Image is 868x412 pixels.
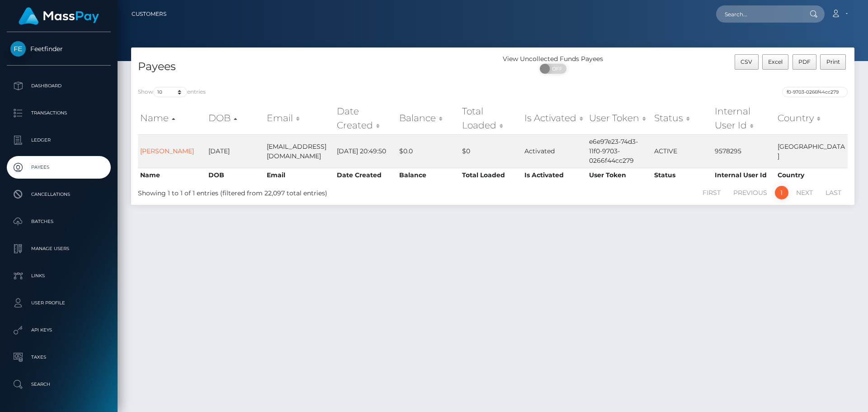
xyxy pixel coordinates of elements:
th: Balance: activate to sort column ascending [397,102,460,134]
p: Manage Users [10,242,107,256]
a: API Keys [7,319,111,341]
button: Excel [762,54,789,70]
span: Feetfinder [7,45,111,53]
h4: Payees [138,59,486,75]
th: Total Loaded [460,168,522,182]
a: Dashboard [7,75,111,97]
th: Name: activate to sort column ascending [138,102,206,134]
span: CSV [741,58,752,65]
th: DOB [206,168,264,182]
th: DOB: activate to sort column descending [206,102,264,134]
a: Links [7,265,111,287]
td: $0.0 [397,134,460,168]
div: Showing 1 to 1 of 1 entries (filtered from 22,097 total entries) [138,185,426,198]
td: [EMAIL_ADDRESS][DOMAIN_NAME] [264,134,335,168]
th: Internal User Id [712,168,775,182]
span: Print [826,58,840,65]
th: Date Created [335,168,397,182]
th: Internal User Id: activate to sort column ascending [712,102,775,134]
select: Showentries [153,87,187,97]
td: [DATE] [206,134,264,168]
a: Search [7,373,111,396]
p: Cancellations [10,188,107,201]
td: e6e97e23-74d3-11f0-9703-0266f44cc279 [587,134,652,168]
button: PDF [793,54,817,70]
a: 1 [775,186,788,199]
img: Feetfinder [10,41,26,57]
th: User Token: activate to sort column ascending [587,102,652,134]
div: View Uncollected Funds Payees [493,54,613,64]
th: Status [652,168,712,182]
a: Manage Users [7,237,111,260]
p: Transactions [10,106,107,120]
th: Status: activate to sort column ascending [652,102,712,134]
td: Activated [522,134,587,168]
th: Is Activated [522,168,587,182]
input: Search... [716,5,801,23]
td: [DATE] 20:49:50 [335,134,397,168]
td: 9578295 [712,134,775,168]
th: Date Created: activate to sort column ascending [335,102,397,134]
td: [GEOGRAPHIC_DATA] [775,134,848,168]
span: Excel [768,58,783,65]
p: Batches [10,215,107,228]
img: MassPay Logo [19,7,99,25]
p: Search [10,378,107,391]
a: Taxes [7,346,111,369]
th: Country: activate to sort column ascending [775,102,848,134]
a: Cancellations [7,183,111,206]
a: Batches [7,210,111,233]
th: Name [138,168,206,182]
a: Payees [7,156,111,179]
th: User Token [587,168,652,182]
p: Payees [10,161,107,174]
span: OFF [545,64,567,74]
button: CSV [735,54,759,70]
td: $0 [460,134,522,168]
p: User Profile [10,296,107,310]
p: Links [10,269,107,283]
td: ACTIVE [652,134,712,168]
a: User Profile [7,292,111,314]
th: Email: activate to sort column ascending [264,102,335,134]
p: Dashboard [10,79,107,93]
a: Customers [132,5,166,24]
input: Search transactions [782,87,848,97]
a: Transactions [7,102,111,124]
span: PDF [798,58,811,65]
p: Ledger [10,133,107,147]
th: Total Loaded: activate to sort column ascending [460,102,522,134]
th: Email [264,168,335,182]
th: Country [775,168,848,182]
a: Ledger [7,129,111,152]
th: Is Activated: activate to sort column ascending [522,102,587,134]
label: Show entries [138,87,206,97]
button: Print [820,54,846,70]
p: API Keys [10,323,107,337]
p: Taxes [10,350,107,364]
th: Balance [397,168,460,182]
a: [PERSON_NAME] [140,147,194,155]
